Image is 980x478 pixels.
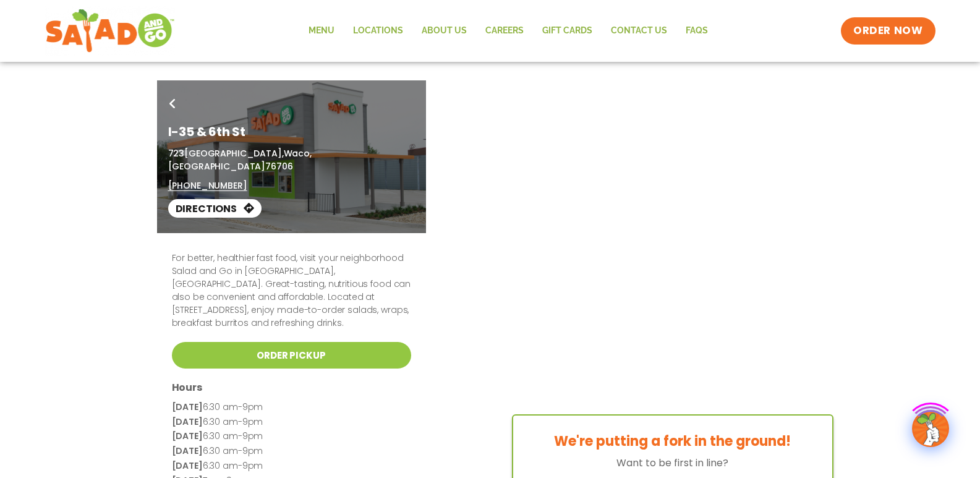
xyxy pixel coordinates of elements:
[299,17,717,45] nav: Menu
[299,17,344,45] a: Menu
[284,147,312,160] span: Waco,
[168,160,266,173] span: [GEOGRAPHIC_DATA]
[168,122,415,141] h1: I-35 & 6th St
[172,459,411,474] p: 6:30 am-9pm
[533,17,602,45] a: GIFT CARDS
[168,147,185,160] span: 723
[172,416,203,428] strong: [DATE]
[344,17,412,45] a: Locations
[168,199,262,218] a: Directions
[172,444,411,459] p: 6:30 am-9pm
[172,415,411,430] p: 6:30 am-9pm
[172,252,411,330] p: For better, healthier fast food, visit your neighborhood Salad and Go in [GEOGRAPHIC_DATA], [GEOG...
[513,434,832,449] h3: We're putting a fork in the ground!
[841,17,935,45] a: ORDER NOW
[172,342,411,369] a: Order Pickup
[172,400,411,415] p: 6:30 am-9pm
[513,455,832,471] p: Want to be first in line?
[265,160,292,173] span: 76706
[172,381,411,394] h3: Hours
[168,179,247,192] a: [PHONE_NUMBER]
[45,6,176,56] img: new-SAG-logo-768×292
[172,401,203,413] strong: [DATE]
[172,459,203,472] strong: [DATE]
[676,17,717,45] a: FAQs
[853,23,922,38] span: ORDER NOW
[172,429,411,444] p: 6:30 am-9pm
[184,147,283,160] span: [GEOGRAPHIC_DATA],
[412,17,476,45] a: About Us
[476,17,533,45] a: Careers
[172,445,203,457] strong: [DATE]
[172,430,203,442] strong: [DATE]
[602,17,676,45] a: Contact Us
